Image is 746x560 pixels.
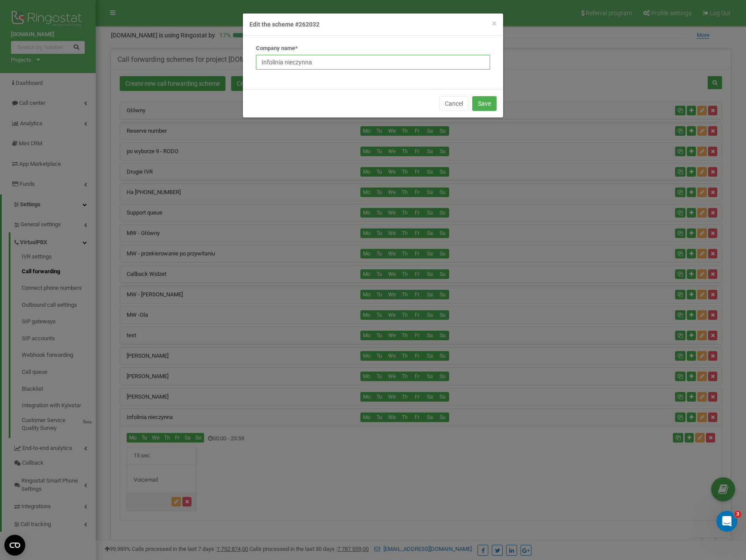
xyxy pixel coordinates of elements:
iframe: Intercom live chat [716,511,737,532]
button: Save [472,96,497,111]
label: Company name* [256,44,298,53]
span: 3 [734,511,741,518]
button: Cancel [439,96,469,111]
h4: Edit the scheme #262032 [249,20,497,29]
span: × [492,18,497,29]
button: Open CMP widget [4,535,25,556]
